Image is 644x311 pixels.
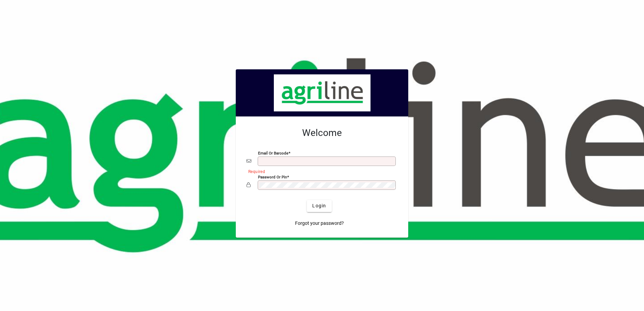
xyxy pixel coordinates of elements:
[248,168,392,175] mat-error: Required
[258,174,287,179] mat-label: Password or Pin
[307,200,331,212] button: Login
[258,150,288,155] mat-label: Email or Barcode
[295,220,344,227] span: Forgot your password?
[312,202,326,209] span: Login
[247,127,397,139] h2: Welcome
[292,217,347,230] a: Forgot your password?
